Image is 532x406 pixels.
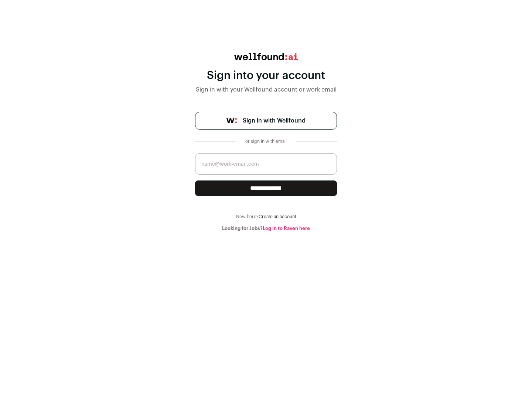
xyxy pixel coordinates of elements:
[195,112,337,130] a: Sign in with Wellfound
[195,214,337,220] div: New here?
[242,138,290,144] div: or sign in with email
[195,153,337,175] input: name@work-email.com
[195,226,337,231] div: Looking for Jobs?
[243,116,306,125] span: Sign in with Wellfound
[234,53,298,60] img: wellfound:ai
[195,85,337,94] div: Sign in with your Wellfound account or work email
[226,118,237,123] img: wellfound-symbol-flush-black-fb3c872781a75f747ccb3a119075da62bfe97bd399995f84a933054e44a575c4.png
[259,214,296,219] a: Create an account
[263,226,310,231] a: Log in to Raven here
[195,69,337,82] div: Sign into your account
